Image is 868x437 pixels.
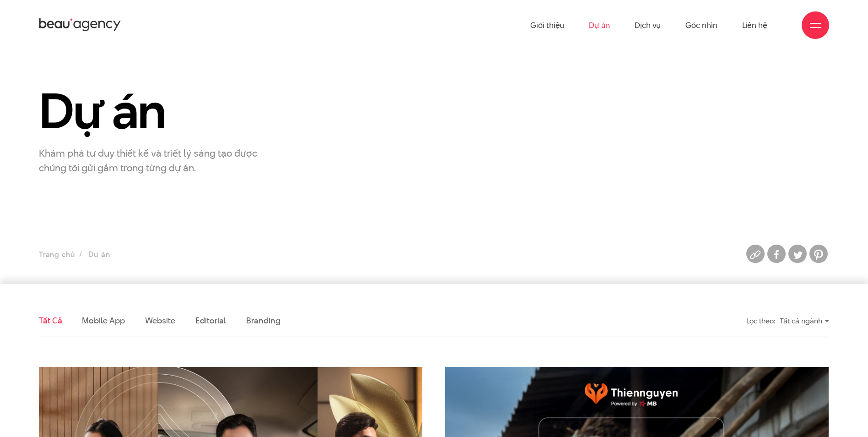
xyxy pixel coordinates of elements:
a: Website [145,315,175,326]
a: Trang chủ [39,249,75,260]
a: Editorial [195,315,226,326]
div: Tất cả ngành [780,313,829,329]
a: Mobile app [82,315,124,326]
p: Khám phá tư duy thiết kế và triết lý sáng tạo được chúng tôi gửi gắm trong từng dự án. [39,146,268,175]
a: Tất cả [39,315,62,326]
a: Branding [246,315,280,326]
h1: Dự án [39,85,287,137]
div: Lọc theo: [746,313,775,329]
